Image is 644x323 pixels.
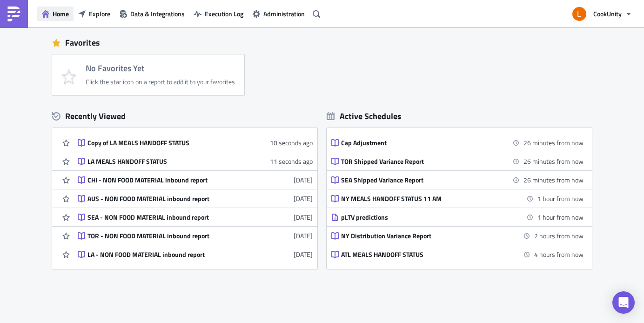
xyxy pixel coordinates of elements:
time: 2025-10-06T14:28:50Z [270,138,313,148]
a: ATL MEALS HANDOFF STATUS4 hours from now [331,245,584,263]
div: ATL MEALS HANDOFF STATUS [341,250,504,259]
button: Data & Integrations [115,7,189,21]
time: 2025-10-02T14:38:26Z [294,231,313,241]
time: 2025-10-06 12:30 [537,212,584,222]
time: 2025-10-06 12:00 [523,156,584,166]
a: Copy of LA MEALS HANDOFF STATUS10 seconds ago [78,134,313,152]
div: Click the star icon on a report to add it to your favorites [86,78,235,86]
span: Home [53,9,69,19]
time: 2025-10-06 12:00 [523,138,584,148]
a: AUS - NON FOOD MATERIAL inbound report[DATE] [78,189,313,208]
span: CookUnity [593,9,622,19]
img: Avatar [571,6,587,22]
time: 2025-10-06 13:00 [534,231,584,241]
span: Data & Integrations [130,9,185,19]
div: NY Distribution Variance Report [341,232,504,240]
div: CHI - NON FOOD MATERIAL inbound report [87,176,250,184]
button: Home [37,7,74,21]
a: CHI - NON FOOD MATERIAL inbound report[DATE] [78,171,313,189]
time: 2025-10-02T14:38:42Z [294,212,313,222]
a: LA MEALS HANDOFF STATUS11 seconds ago [78,152,313,170]
a: pLTV predictions1 hour from now [331,208,584,226]
time: 2025-10-06 12:30 [537,194,584,203]
a: Cap Adjustment26 minutes from now [331,134,584,152]
time: 2025-10-06 15:00 [534,249,584,259]
button: Explore [74,7,115,21]
div: SEA Shipped Variance Report [341,176,504,184]
time: 2025-10-06T14:28:49Z [270,156,313,166]
time: 2025-10-06 12:00 [523,175,584,185]
div: NY MEALS HANDOFF STATUS 11 AM [341,195,504,203]
a: TOR - NON FOOD MATERIAL inbound report[DATE] [78,227,313,245]
time: 2025-10-02T14:39:11Z [294,194,313,203]
time: 2025-10-02T14:38:04Z [294,249,313,259]
div: pLTV predictions [341,213,504,222]
div: Recently Viewed [52,109,317,123]
div: AUS - NON FOOD MATERIAL inbound report [87,195,250,203]
div: LA MEALS HANDOFF STATUS [87,157,250,166]
div: Copy of LA MEALS HANDOFF STATUS [87,139,250,147]
div: SEA - NON FOOD MATERIAL inbound report [87,213,250,222]
div: Open Intercom Messenger [612,291,635,314]
button: Administration [248,7,309,21]
a: NY Distribution Variance Report2 hours from now [331,227,584,245]
span: Administration [263,9,305,19]
span: Explore [89,9,110,19]
a: TOR Shipped Variance Report26 minutes from now [331,152,584,170]
a: SEA - NON FOOD MATERIAL inbound report[DATE] [78,208,313,226]
a: SEA Shipped Variance Report26 minutes from now [331,171,584,189]
div: TOR Shipped Variance Report [341,157,504,166]
button: Execution Log [189,7,248,21]
div: Active Schedules [327,111,402,121]
a: LA - NON FOOD MATERIAL inbound report[DATE] [78,245,313,263]
img: PushMetrics [7,7,21,21]
button: CookUnity [567,4,637,24]
div: TOR - NON FOOD MATERIAL inbound report [87,232,250,240]
time: 2025-10-03T18:37:22Z [294,175,313,185]
h4: No Favorites Yet [86,64,235,73]
div: Favorites [52,36,592,50]
div: LA - NON FOOD MATERIAL inbound report [87,250,250,259]
a: NY MEALS HANDOFF STATUS 11 AM1 hour from now [331,189,584,208]
span: Execution Log [205,9,243,19]
div: Cap Adjustment [341,139,504,147]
